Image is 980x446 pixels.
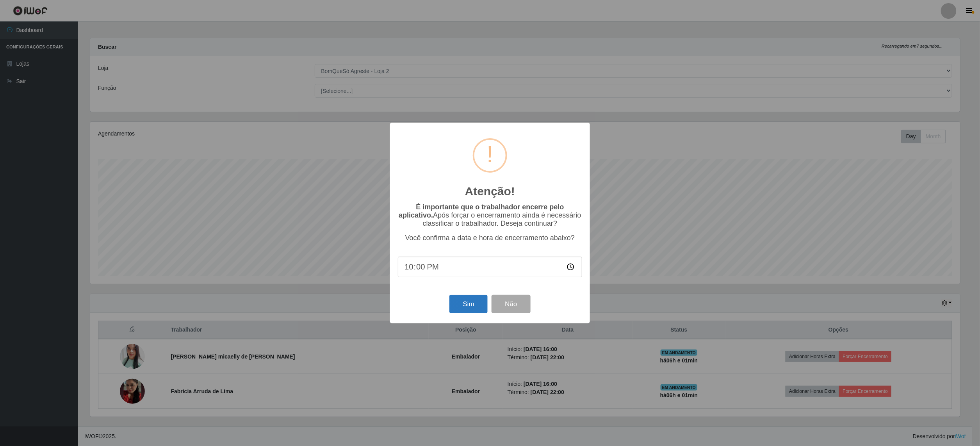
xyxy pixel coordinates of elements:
[398,203,582,228] p: Após forçar o encerramento ainda é necessário classificar o trabalhador. Deseja continuar?
[492,295,530,313] button: Não
[449,295,487,313] button: Sim
[465,184,515,198] h2: Atenção!
[399,203,564,219] b: É importante que o trabalhador encerre pelo aplicativo.
[398,234,582,242] p: Você confirma a data e hora de encerramento abaixo?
